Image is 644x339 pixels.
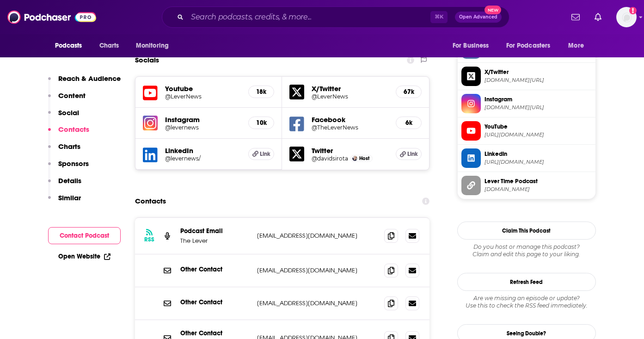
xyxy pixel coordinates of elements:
[165,146,241,155] h5: LinkedIn
[506,39,551,52] span: For Podcasters
[136,39,169,52] span: Monitoring
[48,91,86,108] button: Content
[404,88,414,96] h5: 67k
[260,150,270,158] span: Link
[485,77,592,84] span: twitter.com/LeverNews
[143,116,158,130] img: iconImage
[568,39,584,52] span: More
[48,193,81,210] button: Similar
[461,67,592,86] a: X/Twitter[DOMAIN_NAME][URL]
[446,37,501,55] button: open menu
[165,84,241,93] h5: Youtube
[48,159,89,176] button: Sponsors
[58,108,79,117] p: Social
[485,68,592,76] span: X/Twitter
[180,265,250,273] p: Other Contact
[180,227,250,235] p: Podcast Email
[58,91,86,100] p: Content
[312,115,388,124] h5: Facebook
[58,253,110,260] a: Open Website
[461,148,592,168] a: Linkedin[URL][DOMAIN_NAME]
[187,10,430,25] input: Search podcasts, credits, & more...
[616,7,637,27] img: User Profile
[58,193,81,202] p: Similar
[562,37,595,55] button: open menu
[352,156,357,161] img: David Sirota
[430,11,448,23] span: ⌘ K
[135,51,159,69] h2: Socials
[485,150,592,158] span: Linkedin
[180,298,250,306] p: Other Contact
[359,155,369,161] span: Host
[257,299,377,307] p: [EMAIL_ADDRESS][DOMAIN_NAME]
[485,6,501,14] span: New
[312,155,348,162] a: @davidsirota
[568,9,583,25] a: Show notifications dropdown
[629,7,637,14] svg: Add a profile image
[257,232,377,240] p: [EMAIL_ADDRESS][DOMAIN_NAME]
[312,124,388,131] a: @TheLeverNews
[616,7,637,27] button: Show profile menu
[616,7,637,27] span: Logged in as heidiv
[461,121,592,141] a: YouTube[URL][DOMAIN_NAME]
[144,236,154,243] h3: RSS
[404,119,414,127] h5: 6k
[58,176,81,185] p: Details
[485,123,592,131] span: YouTube
[180,329,250,337] p: Other Contact
[459,15,497,19] span: Open Advanced
[407,150,418,158] span: Link
[248,148,274,160] a: Link
[7,8,96,26] img: Podchaser - Follow, Share and Rate Podcasts
[257,266,377,274] p: [EMAIL_ADDRESS][DOMAIN_NAME]
[457,273,596,291] button: Refresh Feed
[48,142,80,159] button: Charts
[256,119,266,127] h5: 10k
[453,39,489,52] span: For Business
[461,176,592,195] a: Lever Time Podcast[DOMAIN_NAME]
[48,227,121,244] button: Contact Podcast
[591,9,605,25] a: Show notifications dropdown
[135,192,166,210] h2: Contacts
[461,94,592,113] a: Instagram[DOMAIN_NAME][URL]
[48,125,89,142] button: Contacts
[455,12,502,23] button: Open AdvancedNew
[485,95,592,104] span: Instagram
[256,88,266,96] h5: 18k
[457,222,596,240] button: Claim This Podcast
[165,93,241,100] a: @LeverNews
[99,39,119,52] span: Charts
[180,237,250,245] p: The Lever
[485,159,592,166] span: https://www.linkedin.com/company/levernews/
[58,142,80,151] p: Charts
[457,295,596,309] div: Are we missing an episode or update? Use this to check the RSS feed immediately.
[165,155,241,162] a: @levernews/
[165,124,241,131] a: @levernews
[55,39,82,52] span: Podcasts
[457,243,596,258] div: Claim and edit this page to your liking.
[162,6,509,28] div: Search podcasts, credits, & more...
[485,104,592,111] span: instagram.com/levernews
[485,186,592,193] span: levertimepod.com
[58,159,89,168] p: Sponsors
[48,176,81,193] button: Details
[129,37,181,55] button: open menu
[165,115,241,124] h5: Instagram
[396,148,422,160] a: Link
[485,177,592,185] span: Lever Time Podcast
[312,84,388,93] h5: X/Twitter
[312,93,388,100] a: @LeverNews
[485,131,592,138] span: https://www.youtube.com/@LeverNews
[312,146,388,155] h5: Twitter
[457,243,596,251] span: Do you host or manage this podcast?
[48,74,121,91] button: Reach & Audience
[58,74,121,83] p: Reach & Audience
